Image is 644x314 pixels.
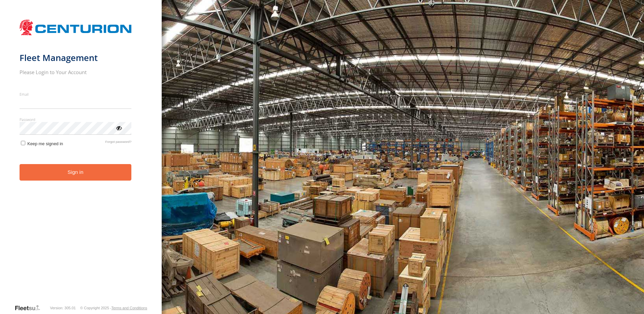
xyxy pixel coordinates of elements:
[20,69,132,75] h2: Please Login to Your Account
[105,140,132,146] a: Forgot password?
[50,306,76,310] div: Version: 305.01
[21,141,25,145] input: Keep me signed in
[20,19,132,36] img: Centurion Transport
[20,92,132,97] label: Email
[14,305,45,311] a: Visit our Website
[20,16,142,304] form: main
[115,124,122,131] div: ViewPassword
[20,117,132,122] label: Password
[20,164,132,181] button: Sign in
[27,141,63,146] span: Keep me signed in
[20,52,132,63] h1: Fleet Management
[80,306,147,310] div: © Copyright 2025 -
[111,306,147,310] a: Terms and Conditions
